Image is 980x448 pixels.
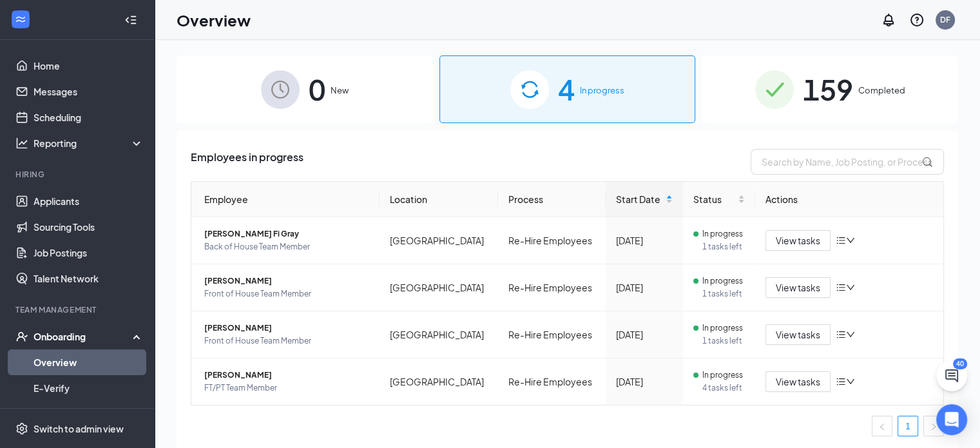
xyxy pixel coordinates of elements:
[34,401,144,427] a: Onboarding Documents
[616,280,673,295] div: [DATE]
[580,84,624,97] span: In progress
[936,360,967,391] button: ChatActive
[204,228,369,240] span: [PERSON_NAME] Fi Gray
[380,358,498,405] td: [GEOGRAPHIC_DATA]
[204,335,369,347] span: Front of House Team Member
[776,280,820,295] span: View tasks
[309,67,325,112] span: 0
[616,375,673,389] div: [DATE]
[15,137,28,150] svg: Analysis
[693,192,736,206] span: Status
[751,149,944,175] input: Search by Name, Job Posting, or Process
[204,240,369,253] span: Back of House Team Member
[204,382,369,394] span: FT/PT Team Member
[909,12,925,28] svg: QuestionInfo
[878,423,886,431] span: left
[34,214,144,240] a: Sourcing Tools
[34,137,144,150] div: Reporting
[191,149,303,175] span: Employees in progress
[380,182,498,217] th: Location
[498,311,606,358] td: Re-Hire Employees
[15,422,28,435] svg: Settings
[702,369,743,382] span: In progress
[498,358,606,405] td: Re-Hire Employees
[34,375,144,401] a: E-Verify
[702,275,743,287] span: In progress
[380,311,498,358] td: [GEOGRAPHIC_DATA]
[204,322,369,335] span: [PERSON_NAME]
[34,53,144,79] a: Home
[15,330,28,343] svg: UserCheck
[836,282,846,293] span: bars
[930,423,937,431] span: right
[498,264,606,311] td: Re-Hire Employees
[898,416,918,436] a: 1
[872,416,892,436] button: left
[836,329,846,340] span: bars
[191,182,380,217] th: Employee
[380,217,498,264] td: [GEOGRAPHIC_DATA]
[498,182,606,217] th: Process
[923,416,944,436] button: right
[858,84,905,97] span: Completed
[846,283,855,292] span: down
[616,327,673,342] div: [DATE]
[331,84,349,97] span: New
[953,358,967,369] div: 40
[702,335,745,347] span: 1 tasks left
[558,67,575,112] span: 4
[34,349,144,375] a: Overview
[846,330,855,339] span: down
[34,240,144,266] a: Job Postings
[872,416,892,436] li: Previous Page
[803,67,853,112] span: 159
[15,304,141,315] div: Team Management
[776,375,820,389] span: View tasks
[776,233,820,248] span: View tasks
[34,266,144,291] a: Talent Network
[765,371,831,392] button: View tasks
[616,192,663,206] span: Start Date
[940,14,950,25] div: DF
[846,377,855,386] span: down
[683,182,756,217] th: Status
[702,228,743,240] span: In progress
[204,275,369,287] span: [PERSON_NAME]
[380,264,498,311] td: [GEOGRAPHIC_DATA]
[498,217,606,264] td: Re-Hire Employees
[944,368,959,384] svg: ChatActive
[765,324,831,345] button: View tasks
[765,230,831,251] button: View tasks
[124,14,137,26] svg: Collapse
[776,327,820,342] span: View tasks
[836,235,846,246] span: bars
[34,79,144,104] a: Messages
[936,404,967,435] div: Open Intercom Messenger
[34,104,144,130] a: Scheduling
[34,188,144,214] a: Applicants
[702,287,745,300] span: 1 tasks left
[702,240,745,253] span: 1 tasks left
[755,182,943,217] th: Actions
[14,13,27,26] svg: WorkstreamLogo
[702,322,743,335] span: In progress
[177,9,251,31] h1: Overview
[204,369,369,382] span: [PERSON_NAME]
[881,12,896,28] svg: Notifications
[702,382,745,394] span: 4 tasks left
[898,416,918,436] li: 1
[15,169,141,180] div: Hiring
[616,233,673,248] div: [DATE]
[923,416,944,436] li: Next Page
[34,330,133,343] div: Onboarding
[836,376,846,387] span: bars
[846,236,855,245] span: down
[204,287,369,300] span: Front of House Team Member
[765,277,831,298] button: View tasks
[34,422,124,435] div: Switch to admin view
